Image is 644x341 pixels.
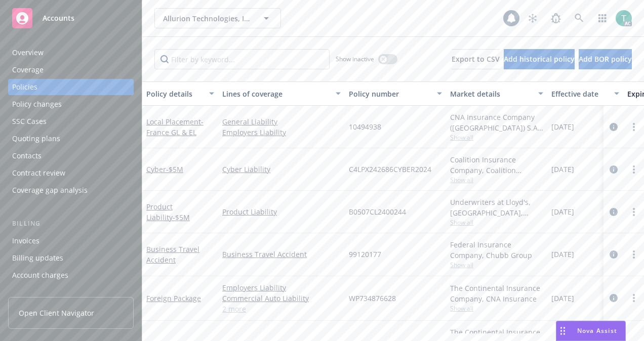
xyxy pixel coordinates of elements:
[450,283,543,304] div: The Continental Insurance Company, CNA Insurance
[163,13,251,24] span: Allurion Technologies, Inc.
[146,89,203,99] div: Policy details
[146,244,199,265] a: Business Travel Accident
[222,127,341,138] a: Employers Liability
[12,62,44,78] div: Coverage
[8,96,134,112] a: Policy changes
[154,8,281,28] button: Allurion Technologies, Inc.
[146,293,201,303] a: Foreign Package
[173,212,190,222] span: - $5M
[551,206,574,217] span: [DATE]
[8,148,134,164] a: Contacts
[450,239,543,261] div: Federal Insurance Company, Chubb Group
[504,49,575,69] button: Add historical policy
[450,261,543,269] span: Show all
[450,89,532,99] div: Market details
[12,267,68,283] div: Account charges
[8,45,134,61] a: Overview
[551,164,574,175] span: [DATE]
[336,55,374,63] span: Show inactive
[8,62,134,78] a: Coverage
[628,163,640,176] a: more
[43,14,74,22] span: Accounts
[12,96,62,112] div: Policy changes
[349,121,381,132] span: 10494938
[345,81,446,106] button: Policy number
[349,206,406,217] span: B0507CL2400244
[12,165,65,181] div: Contract review
[452,54,500,64] span: Export to CSV
[8,131,134,147] a: Quoting plans
[8,79,134,95] a: Policies
[608,121,620,133] a: circleInformation
[12,182,88,198] div: Coverage gap analysis
[12,113,47,130] div: SSC Cases
[579,54,632,64] span: Add BOR policy
[12,284,71,301] div: Installment plans
[628,292,640,304] a: more
[628,206,640,218] a: more
[222,249,341,260] a: Business Travel Accident
[547,81,623,106] button: Effective date
[222,206,341,217] a: Product Liability
[146,117,204,137] a: Local Placement
[8,233,134,249] a: Invoices
[19,308,94,318] span: Open Client Navigator
[569,8,589,28] a: Search
[556,321,626,341] button: Nova Assist
[450,112,543,133] div: CNA Insurance Company ([GEOGRAPHIC_DATA]) S.A., CNA Insurance
[546,8,566,28] a: Report a Bug
[450,218,543,227] span: Show all
[579,49,632,69] button: Add BOR policy
[628,121,640,133] a: more
[142,81,218,106] button: Policy details
[12,148,42,164] div: Contacts
[628,248,640,261] a: more
[592,8,613,28] a: Switch app
[450,133,543,142] span: Show all
[12,131,60,147] div: Quoting plans
[551,293,574,304] span: [DATE]
[577,326,617,335] span: Nova Assist
[8,165,134,181] a: Contract review
[222,304,341,314] a: 2 more
[349,293,396,304] span: WP734876628
[551,89,608,99] div: Effective date
[450,176,543,184] span: Show all
[222,164,341,175] a: Cyber Liability
[551,249,574,260] span: [DATE]
[222,282,341,293] a: Employers Liability
[222,116,341,127] a: General Liability
[8,113,134,130] a: SSC Cases
[8,284,134,301] a: Installment plans
[146,202,190,222] a: Product Liability
[12,250,63,266] div: Billing updates
[166,164,183,174] span: - $5M
[8,250,134,266] a: Billing updates
[450,304,543,313] span: Show all
[146,117,204,137] span: - France GL & EL
[551,121,574,132] span: [DATE]
[218,81,345,106] button: Lines of coverage
[556,321,569,340] div: Drag to move
[608,248,620,261] a: circleInformation
[8,267,134,283] a: Account charges
[8,219,134,229] div: Billing
[349,164,431,175] span: C4LPX242686CYBER2024
[450,197,543,218] div: Underwriters at Lloyd's, [GEOGRAPHIC_DATA], [PERSON_NAME] of [GEOGRAPHIC_DATA], Clinical Trials I...
[222,293,341,304] a: Commercial Auto Liability
[450,154,543,176] div: Coalition Insurance Company, Coalition Insurance Solutions (Carrier), CRC Group
[446,81,547,106] button: Market details
[616,10,632,26] img: photo
[349,249,381,260] span: 99120177
[12,233,39,249] div: Invoices
[504,54,575,64] span: Add historical policy
[452,49,500,69] button: Export to CSV
[8,4,134,32] a: Accounts
[8,182,134,198] a: Coverage gap analysis
[608,292,620,304] a: circleInformation
[146,164,183,174] a: Cyber
[12,45,44,61] div: Overview
[12,79,37,95] div: Policies
[608,163,620,176] a: circleInformation
[608,206,620,218] a: circleInformation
